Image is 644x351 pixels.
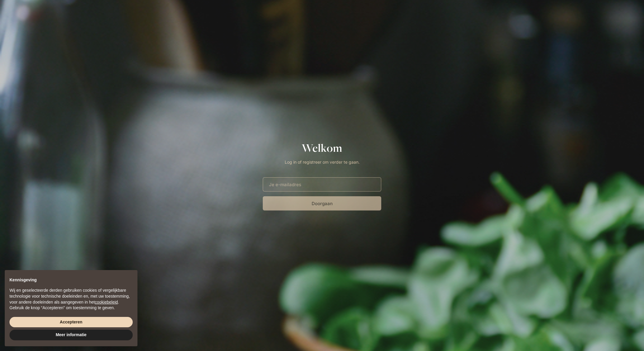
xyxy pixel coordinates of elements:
[263,141,381,156] h1: Welkom
[9,277,133,283] h2: Kennisgeving
[263,159,381,165] p: Log in of registreer om verder te gaan.
[9,305,133,311] p: Gebruik de knop “Accepteren” om toestemming te geven.
[9,288,133,305] p: Wij en geselecteerde derden gebruiken cookies of vergelijkbare technologie voor technische doelei...
[605,339,640,351] iframe: Ybug feedback widget
[95,300,118,304] a: cookiebeleid
[263,177,381,192] input: Je e-mailadres
[9,317,133,328] button: Accepteren
[9,330,133,340] button: Meer informatie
